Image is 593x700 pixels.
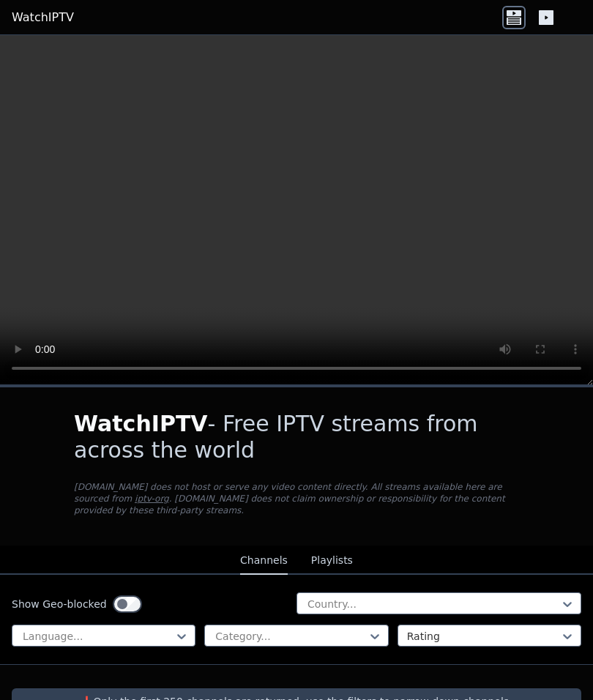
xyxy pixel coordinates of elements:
button: Playlists [311,547,353,575]
button: Channels [240,547,288,575]
a: iptv-org [135,494,169,504]
h1: - Free IPTV streams from across the world [74,411,519,463]
label: Show Geo-blocked [12,597,107,611]
p: [DOMAIN_NAME] does not host or serve any video content directly. All streams available here are s... [74,481,519,516]
a: WatchIPTV [12,9,74,26]
span: WatchIPTV [74,411,208,436]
